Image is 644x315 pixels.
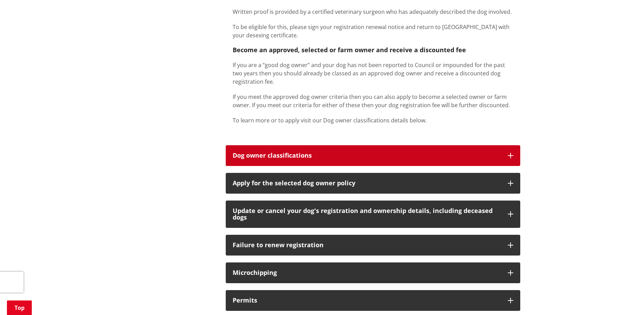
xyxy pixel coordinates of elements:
[233,46,466,54] strong: Become an approved, selected or farm owner and receive a discounted fee
[226,290,520,311] button: Permits
[233,269,501,276] h3: Microchipping
[233,116,513,124] p: To learn more or to apply visit our Dog owner classifications details below.
[612,286,637,311] iframe: Messenger Launcher
[233,93,513,109] p: If you meet the approved dog owner criteria then you can also apply to become a selected owner or...
[226,262,520,283] button: Microchipping
[233,242,501,249] h3: Failure to renew registration
[226,235,520,256] button: Failure to renew registration
[233,180,501,187] div: Apply for the selected dog owner policy
[233,152,501,159] h3: Dog owner classifications
[233,297,501,304] h3: Permits
[233,207,501,221] h3: Update or cancel your dog's registration and ownership details, including deceased dogs
[226,145,520,166] button: Dog owner classifications
[226,201,520,228] button: Update or cancel your dog's registration and ownership details, including deceased dogs
[233,8,513,16] p: Written proof is provided by a certified veterinary surgeon who has adequately described the dog ...
[233,23,513,39] p: To be eligible for this, please sign your registration renewal notice and return to [GEOGRAPHIC_D...
[226,173,520,194] button: Apply for the selected dog owner policy
[7,300,32,315] a: Top
[233,61,513,86] p: If you are a “good dog owner” and your dog has not been reported to Council or impounded for the ...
